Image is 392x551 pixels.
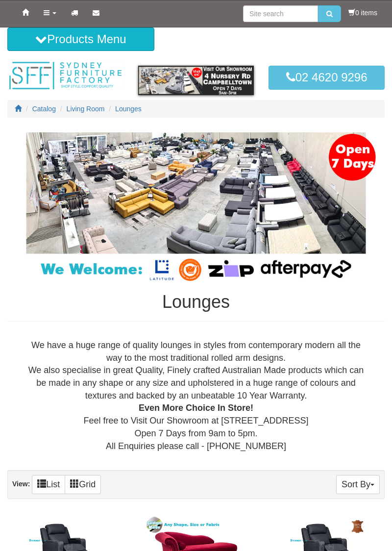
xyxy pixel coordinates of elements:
a: Catalog [32,105,56,113]
a: Grid [65,475,101,494]
a: 02 4620 9296 [269,66,385,89]
img: showroom.gif [138,66,254,95]
img: Sydney Furniture Factory [7,61,123,91]
button: Products Menu [7,27,154,51]
strong: View: [12,480,30,488]
div: We have a huge range of quality lounges in styles from contemporary modern all the way to the mos... [15,339,377,452]
a: Living Room [67,105,105,113]
a: Lounges [115,105,142,113]
img: Lounges [7,132,385,282]
li: 0 items [348,8,377,18]
h1: Lounges [7,292,385,312]
b: Even More Choice In Store! [139,403,253,413]
input: Site search [243,5,318,22]
button: Sort By [336,475,380,494]
a: List [32,475,65,494]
